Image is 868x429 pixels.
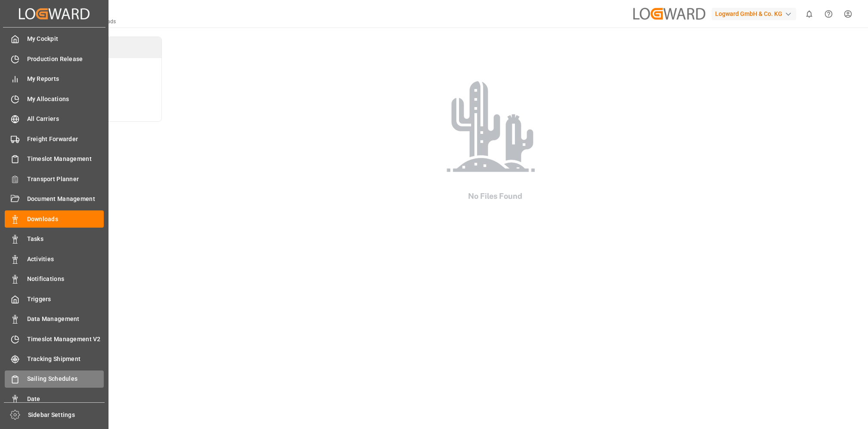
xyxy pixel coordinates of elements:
button: Help Center [819,4,838,24]
a: Document Management [5,191,104,207]
span: Sidebar Settings [28,410,105,420]
span: Timeslot Management V2 [27,335,104,344]
a: My Allocations [5,90,104,107]
a: Tracking Shipment [5,351,104,367]
span: Document Management [27,194,104,204]
span: Downloads [27,215,104,224]
a: Tasks [5,231,104,247]
span: Date [27,395,104,404]
a: My Cockpit [5,31,104,47]
span: Freight Forwarder [27,135,104,144]
button: Logward GmbH & Co. KG [712,6,800,22]
span: Data Management [27,315,104,324]
span: My Allocations [27,95,104,104]
a: My Reports [5,71,104,87]
span: Production Release [27,55,104,64]
a: Timeslot Management [5,151,104,167]
a: Transport Planner [5,170,104,187]
span: Activities [27,255,104,264]
span: Tasks [27,235,104,244]
a: Date [5,391,104,407]
span: Sailing Schedules [27,374,104,383]
a: Timeslot Management V2 [5,330,104,347]
a: Data Management [5,311,104,327]
span: Tracking Shipment [27,355,104,364]
span: Timeslot Management [27,154,104,164]
span: All Carriers [27,114,104,123]
span: Transport Planner [27,175,104,184]
button: show 0 new notifications [800,4,819,24]
a: Activities [5,250,104,267]
a: Production Release [5,50,104,67]
a: Triggers [5,290,104,307]
a: Downloads [5,210,104,227]
a: Sailing Schedules [5,370,104,387]
span: My Reports [27,74,104,83]
span: Triggers [27,295,104,304]
a: All Carriers [5,111,104,127]
span: My Cockpit [27,34,104,43]
a: Notifications [5,271,104,287]
span: Notifications [27,275,104,284]
img: Logward_spacing_grey.png_1685354854.png [633,8,706,19]
div: Logward GmbH & Co. KG [712,8,796,20]
a: Freight Forwarder [5,130,104,147]
h2: No Files Found [431,190,560,202]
